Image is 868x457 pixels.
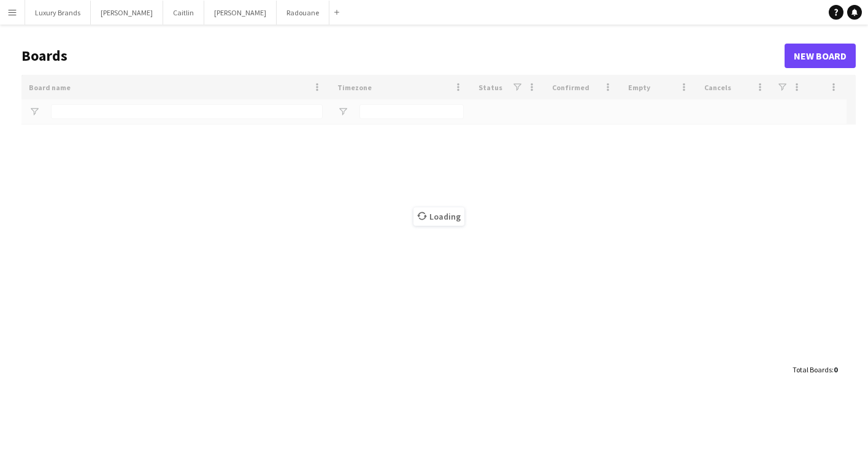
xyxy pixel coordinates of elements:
[785,44,856,68] a: New Board
[163,1,204,25] button: Caitlin
[413,207,464,226] span: Loading
[91,1,163,25] button: [PERSON_NAME]
[277,1,329,25] button: Radouane
[834,365,837,374] span: 0
[21,47,785,65] h1: Boards
[204,1,277,25] button: [PERSON_NAME]
[793,358,837,382] div: :
[793,365,832,374] span: Total Boards
[25,1,91,25] button: Luxury Brands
